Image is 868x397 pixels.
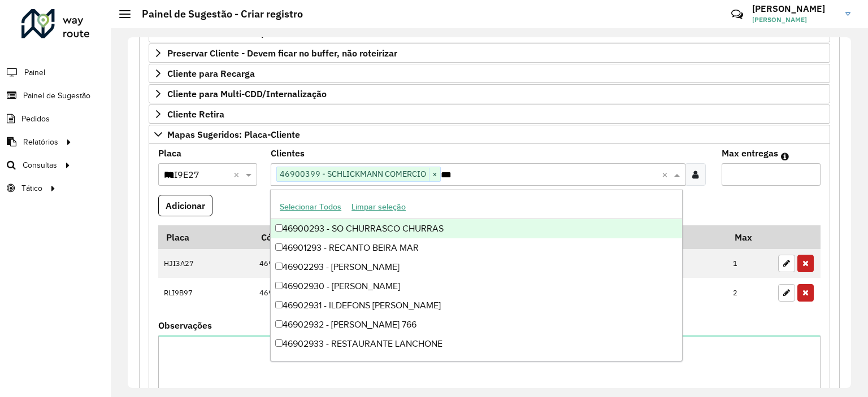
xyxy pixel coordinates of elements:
span: Cliente para Recarga [167,69,255,78]
button: Limpar seleção [346,198,411,216]
em: Máximo de clientes que serão colocados na mesma rota com os clientes informados [781,152,789,161]
a: Preservar Cliente - Devem ficar no buffer, não roteirizar [149,43,830,63]
td: RLI9B97 [158,278,254,307]
td: 2 [727,278,772,307]
label: Max entregas [722,146,778,160]
button: Adicionar [158,195,212,216]
span: Painel [24,67,45,78]
th: Max [727,225,772,249]
button: Selecionar Todos [275,198,346,216]
a: Cliente para Multi-CDD/Internalização [149,84,830,103]
div: 46902934 - [PERSON_NAME] [271,354,682,373]
span: Mapas Sugeridos: Placa-Cliente [167,130,300,139]
div: 46902293 - [PERSON_NAME] [271,258,682,277]
span: Cliente Retira [167,110,224,119]
a: Contato Rápido [725,2,749,27]
span: Consultas [23,159,57,171]
div: 46902931 - ILDEFONS [PERSON_NAME] [271,296,682,315]
span: Preservar Cliente - Devem ficar no buffer, não roteirizar [167,49,397,58]
h2: Painel de Sugestão - Criar registro [131,8,303,20]
div: 46901293 - RECANTO BEIRA MAR [271,238,682,258]
div: 46902930 - [PERSON_NAME] [271,277,682,296]
label: Clientes [271,146,305,160]
td: 46901210 [254,249,511,278]
div: 46900293 - SO CHURRASCO CHURRAS [271,219,682,238]
label: Placa [158,146,181,160]
span: Clear all [662,168,671,181]
th: Código Cliente [254,225,511,249]
td: HJI3A27 [158,249,254,278]
span: Clear all [233,168,243,181]
ng-dropdown-panel: Options list [270,189,683,361]
label: Observações [158,319,212,332]
a: Cliente para Recarga [149,64,830,83]
span: Cliente para Multi-CDD/Internalização [167,89,327,98]
span: × [429,168,440,181]
a: Cliente Retira [149,104,830,124]
span: Pedidos [21,113,50,125]
span: 46900399 - SCHLICKMANN COMERCIO [277,167,429,181]
h3: [PERSON_NAME] [752,3,837,14]
div: 46902933 - RESTAURANTE LANCHONE [271,334,682,354]
span: Painel de Sugestão [23,90,90,102]
th: Placa [158,225,254,249]
td: 1 [727,249,772,278]
span: Priorizar Cliente - Não podem ficar no buffer [167,28,352,37]
a: Mapas Sugeridos: Placa-Cliente [149,125,830,144]
span: Tático [21,182,42,194]
td: 46922414 [254,278,511,307]
div: 46902932 - [PERSON_NAME] 766 [271,315,682,334]
span: [PERSON_NAME] [752,15,837,25]
span: Relatórios [23,136,58,148]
